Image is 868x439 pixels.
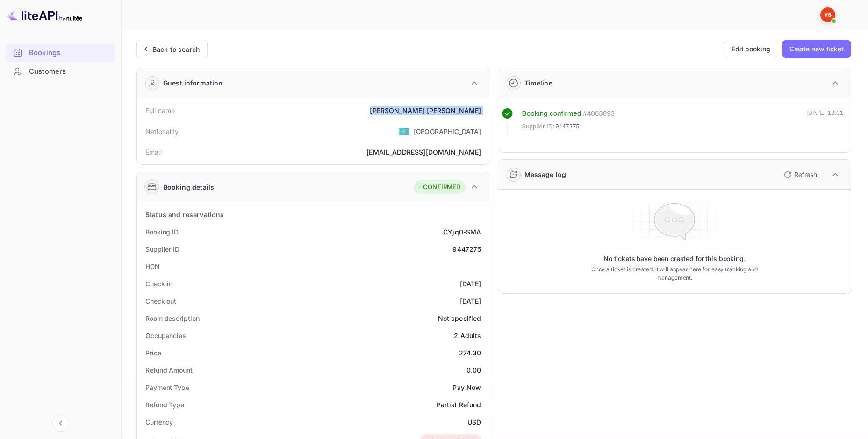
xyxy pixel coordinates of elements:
[524,170,567,179] div: Message log
[145,348,161,358] div: Price
[163,78,223,88] div: Guest information
[145,296,176,306] div: Check out
[416,183,460,192] div: CONFIRMED
[460,279,481,289] div: [DATE]
[29,48,111,58] div: Bookings
[145,279,172,289] div: Check-in
[454,331,481,340] div: 2 Adults
[460,296,481,306] div: [DATE]
[145,227,179,237] div: Booking ID
[583,108,615,119] div: # 4003893
[724,40,778,58] button: Edit booking
[145,313,199,323] div: Room description
[145,331,186,340] div: Occupancies
[522,122,555,131] span: Supplier ID:
[145,417,173,427] div: Currency
[6,44,115,61] a: Bookings
[466,365,481,375] div: 0.00
[370,106,481,115] div: [PERSON_NAME] [PERSON_NAME]
[555,122,580,131] span: 9447275
[452,382,481,392] div: Pay Now
[145,262,160,271] div: HCN
[145,244,179,254] div: Supplier ID
[145,382,189,392] div: Payment Type
[794,170,817,179] p: Refresh
[6,63,115,81] div: Customers
[806,108,843,135] div: [DATE] 12:01
[459,348,481,358] div: 274.30
[145,210,224,219] div: Status and reservations
[163,182,214,192] div: Booking details
[438,313,481,323] div: Not specified
[580,265,769,282] p: Once a ticket is created, it will appear here for easy tracking and management.
[152,44,200,54] div: Back to search
[29,66,111,77] div: Customers
[145,400,184,410] div: Refund Type
[6,44,115,62] div: Bookings
[778,167,821,182] button: Refresh
[398,123,409,140] span: United States
[52,415,69,432] button: Collapse navigation
[524,78,552,88] div: Timeline
[145,127,179,136] div: Nationality
[436,400,481,410] div: Partial Refund
[603,254,746,263] p: No tickets have been created for this booking.
[7,7,82,22] img: LiteAPI logo
[414,127,481,136] div: [GEOGRAPHIC_DATA]
[522,108,581,119] div: Booking confirmed
[145,147,162,157] div: Email
[782,40,851,58] button: Create new ticket
[452,244,481,254] div: 9447275
[145,365,193,375] div: Refund Amount
[443,227,481,237] div: CYjq0-SMA
[366,147,481,157] div: [EMAIL_ADDRESS][DOMAIN_NAME]
[467,417,481,427] div: USD
[820,7,835,22] img: Yandex Support
[145,106,175,115] div: Full name
[6,63,115,80] a: Customers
